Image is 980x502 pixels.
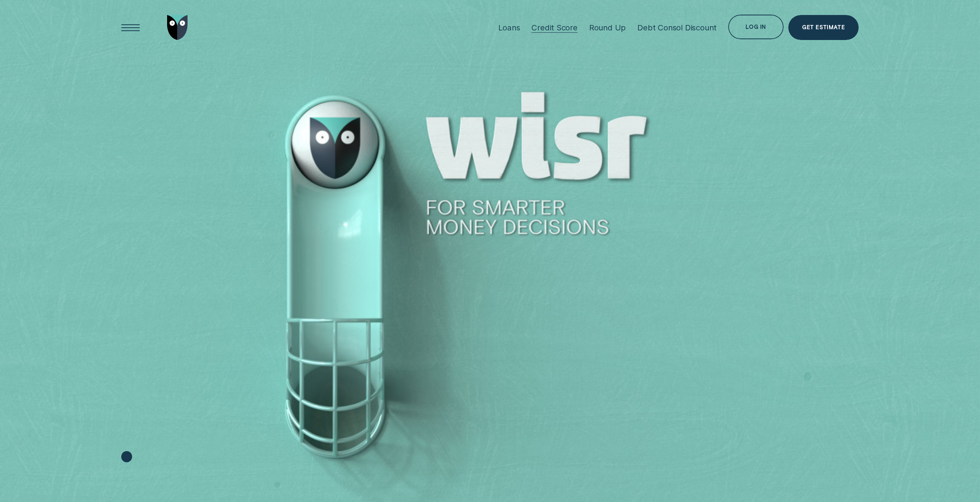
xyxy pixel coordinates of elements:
div: Debt Consol Discount [637,23,717,32]
button: Log in [728,15,784,40]
div: Loans [498,23,520,32]
div: Credit Score [531,23,578,32]
img: Wisr [167,15,188,40]
a: Get Estimate [788,15,859,40]
button: Open Menu [118,15,143,40]
div: Round Up [589,23,626,32]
